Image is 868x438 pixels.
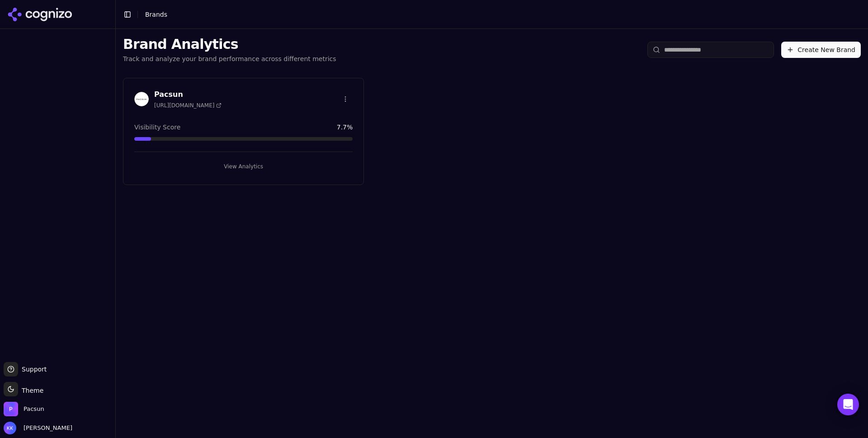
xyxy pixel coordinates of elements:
[4,422,16,434] img: Katrina Katona
[781,42,861,58] button: Create New Brand
[4,402,44,416] button: Open organization switcher
[24,405,44,413] span: Pacsun
[837,394,859,415] div: Open Intercom Messenger
[337,123,353,132] span: 7.7 %
[123,54,336,63] p: Track and analyze your brand performance across different metrics
[154,89,222,100] h3: Pacsun
[123,36,336,52] h1: Brand Analytics
[134,92,149,106] img: Pacsun
[20,424,72,432] span: [PERSON_NAME]
[18,387,43,394] span: Theme
[145,10,167,19] nav: breadcrumb
[134,159,353,174] button: View Analytics
[18,365,47,374] span: Support
[154,102,222,109] span: [URL][DOMAIN_NAME]
[4,402,18,416] img: Pacsun
[145,11,167,18] span: Brands
[134,123,180,132] span: Visibility Score
[4,422,72,434] button: Open user button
